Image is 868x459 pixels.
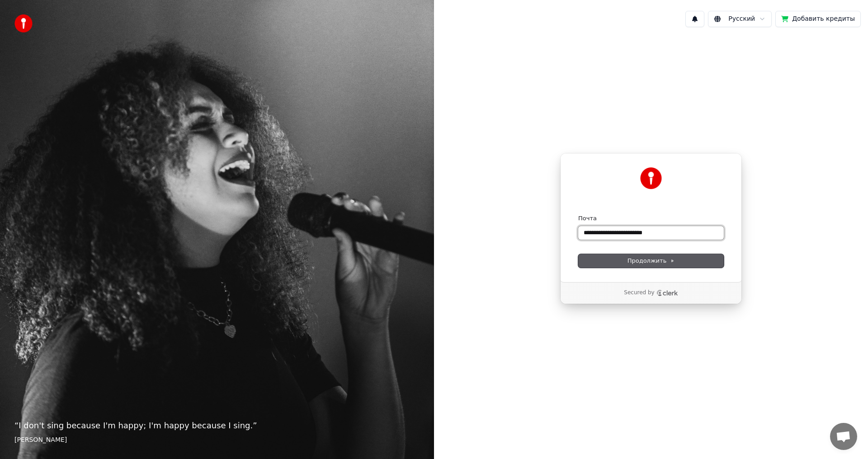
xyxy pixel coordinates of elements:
img: youka [14,14,33,32]
footer: [PERSON_NAME] [14,436,420,445]
span: Продолжить [627,257,675,265]
label: Почта [578,214,597,223]
img: Youka [640,167,662,189]
p: Secured by [624,289,654,297]
button: Продолжить [578,254,724,268]
a: Clerk logo [656,290,678,296]
div: Открытый чат [830,423,857,450]
button: Добавить кредиты [775,11,861,27]
p: “ I don't sing because I'm happy; I'm happy because I sing. ” [14,419,420,432]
